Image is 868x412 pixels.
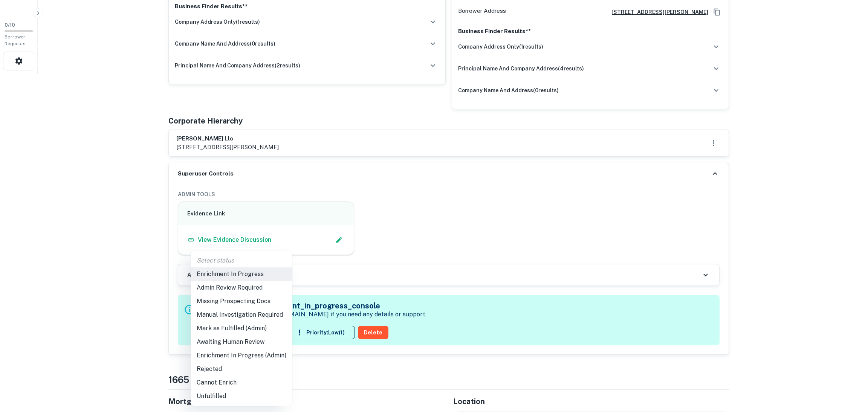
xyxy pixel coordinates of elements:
[830,352,868,388] iframe: Chat Widget
[191,322,292,335] li: Mark as Fulfilled (Admin)
[191,267,292,281] li: Enrichment In Progress
[191,281,292,295] li: Admin Review Required
[191,389,292,403] li: Unfulfilled
[191,308,292,322] li: Manual Investigation Required
[191,295,292,308] li: Missing Prospecting Docs
[191,335,292,349] li: Awaiting Human Review
[191,349,292,362] li: Enrichment In Progress (Admin)
[191,376,292,389] li: Cannot Enrich
[191,362,292,376] li: Rejected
